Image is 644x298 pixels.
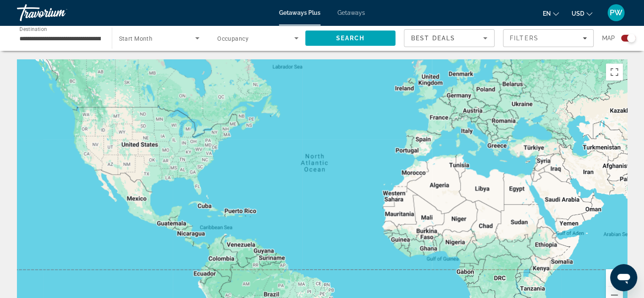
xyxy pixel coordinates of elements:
a: Getaways [337,9,365,16]
button: Zoom in [606,269,623,286]
span: Destination [19,26,47,32]
span: Search [336,35,365,42]
button: Change currency [572,7,592,19]
span: Map [602,32,615,44]
button: Toggle fullscreen view [606,64,623,81]
iframe: Button to launch messaging window [610,264,637,291]
a: Travorium [17,2,102,24]
span: USD [572,10,584,17]
button: Search [305,31,396,46]
span: PW [610,8,622,17]
mat-select: Sort by [411,33,487,43]
a: Getaways Plus [279,9,321,16]
span: Occupancy [217,35,249,42]
button: Change language [543,7,559,19]
span: Best Deals [411,35,455,42]
span: Filters [510,35,539,42]
span: Start Month [119,35,153,42]
button: User Menu [605,4,627,22]
span: en [543,10,551,17]
input: Select destination [19,33,101,44]
button: Filters [503,29,594,47]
